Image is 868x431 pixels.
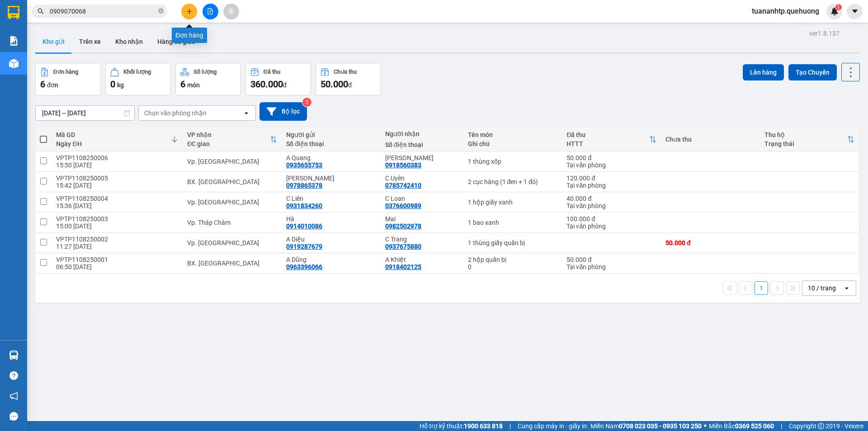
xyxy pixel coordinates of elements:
[207,8,213,14] span: file-add
[50,6,156,16] input: Tìm tên, số ĐT hoặc mã đơn
[108,31,150,52] button: Kho nhận
[264,69,280,75] div: Đã thu
[56,131,171,138] div: Mã GD
[175,63,241,95] button: Số lượng6món
[286,256,376,263] div: A Dũng
[755,281,768,295] button: 1
[187,140,270,147] div: ĐC giao
[56,256,178,263] div: VPTP1108250001
[566,256,656,263] div: 50.000 đ
[420,421,503,431] span: Hỗ trợ kỹ thuật:
[56,243,178,250] div: 11:27 [DATE]
[36,106,134,120] input: Select a date range.
[56,202,178,209] div: 15:36 [DATE]
[40,79,45,90] span: 6
[566,154,656,161] div: 50.000 đ
[566,263,656,270] div: Tại văn phòng
[830,7,839,15] img: icon-new-feature
[286,223,322,230] div: 0914010086
[566,223,656,230] div: Tại văn phòng
[348,81,352,89] span: đ
[56,154,178,161] div: VPTP1108250006
[187,239,277,246] div: Vp. [GEOGRAPHIC_DATA]
[735,422,774,430] strong: 0369 525 060
[286,154,376,161] div: A Quang
[385,263,421,270] div: 0918402125
[56,215,178,223] div: VPTP1108250003
[144,109,207,118] div: Chọn văn phòng nhận
[9,371,18,380] span: question-circle
[464,422,503,430] strong: 1900 633 818
[385,141,458,148] div: Số điện thoại
[566,175,656,182] div: 120.000 đ
[11,58,50,101] b: An Anh Limousine
[334,69,357,75] div: Chưa thu
[53,69,78,75] div: Đơn hàng
[35,31,72,52] button: Kho gửi
[566,215,656,223] div: 100.000 đ
[35,63,101,95] button: Đơn hàng6đơn
[283,81,287,89] span: đ
[709,421,774,431] span: Miền Bắc
[150,31,203,52] button: Hàng đã giao
[566,140,649,147] div: HTTT
[321,79,348,90] span: 50.000
[316,63,381,95] button: Chưa thu50.000đ
[117,81,124,89] span: kg
[385,243,421,250] div: 0937675880
[243,109,250,117] svg: open
[468,178,558,185] div: 2 cục hàng (1 đen + 1 đỏ)
[385,154,458,161] div: C Nguyệt
[193,69,217,75] div: Số lượng
[259,102,307,121] button: Bộ lọc
[468,219,558,226] div: 1 bao xanh
[228,8,234,14] span: aim
[286,195,376,202] div: C Liên
[187,158,277,165] div: Vp. [GEOGRAPHIC_DATA]
[245,63,311,95] button: Đã thu360.000đ
[9,36,19,46] img: solution-icon
[566,202,656,209] div: Tại văn phòng
[187,178,277,185] div: BX. [GEOGRAPHIC_DATA]
[186,8,193,14] span: plus
[250,79,283,90] span: 360.000
[764,131,847,138] div: Thu hộ
[286,236,376,243] div: A Diệu
[562,128,661,152] th: Toggle SortBy
[847,4,863,19] button: caret-down
[9,392,18,400] span: notification
[385,161,421,169] div: 0918560383
[56,175,178,182] div: VPTP1108250005
[843,284,850,292] svg: open
[47,81,58,89] span: đơn
[385,182,421,189] div: 0785742410
[566,182,656,189] div: Tại văn phòng
[56,195,178,202] div: VPTP1108250004
[835,4,842,10] sup: 1
[468,199,558,206] div: 1 hộp giấy xanh
[468,140,558,147] div: Ghi chú
[187,219,277,226] div: Vp. Tháp Chàm
[9,59,19,68] img: warehouse-icon
[837,4,840,10] span: 1
[286,263,322,270] div: 0963396066
[286,175,376,182] div: Kim Phượng
[468,263,558,270] div: 0
[764,140,847,147] div: Trạng thái
[818,423,824,429] span: copyright
[187,131,270,138] div: VP nhận
[9,412,18,421] span: message
[566,131,649,138] div: Đã thu
[385,256,458,263] div: A Khiệt
[385,130,458,137] div: Người nhận
[56,263,178,270] div: 06:50 [DATE]
[181,4,197,19] button: plus
[8,6,19,19] img: logo-vxr
[468,256,558,263] div: 2 hộp quấn bị
[105,63,171,95] button: Khối lượng0kg
[123,69,151,75] div: Khối lượng
[781,421,782,431] span: |
[665,136,755,143] div: Chưa thu
[286,161,322,169] div: 0935655753
[286,182,322,189] div: 0978865378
